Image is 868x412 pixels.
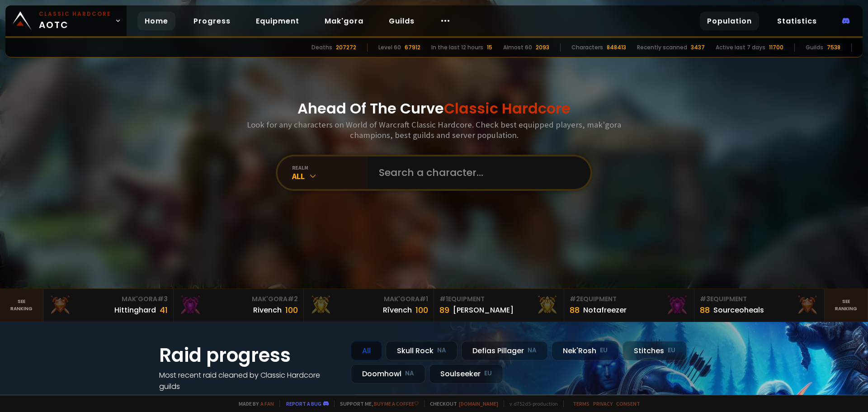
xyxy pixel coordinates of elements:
[382,12,422,30] a: Guilds
[552,341,619,360] div: Nek'Rosh
[439,294,448,303] span: # 1
[668,346,675,355] small: EU
[351,341,382,360] div: All
[49,294,168,304] div: Mak'Gora
[444,98,571,118] span: Classic Hardcore
[285,304,298,316] div: 100
[713,304,764,316] div: Sourceoheals
[459,400,498,407] a: [DOMAIN_NAME]
[825,289,868,322] a: Seeranking
[420,294,428,303] span: # 1
[179,294,298,304] div: Mak'Gora
[637,43,687,52] div: Recently scanned
[39,10,111,18] small: Classic Hardcore
[253,304,282,316] div: Rivench
[334,400,419,407] span: Support me,
[311,43,332,52] div: Deaths
[249,12,307,30] a: Equipment
[700,12,759,30] a: Population
[405,43,420,52] div: 67912
[623,341,687,360] div: Stitches
[5,5,127,36] a: Classic HardcoreAOTC
[769,43,783,52] div: 11700
[288,294,298,303] span: # 2
[286,400,321,407] a: Report a bug
[157,294,168,303] span: # 3
[292,171,368,181] div: All
[415,304,428,316] div: 100
[159,369,340,392] h4: Most recent raid cleaned by Classic Hardcore guilds
[309,294,428,304] div: Mak'Gora
[570,294,580,303] span: # 2
[827,43,840,52] div: 7538
[564,289,694,322] a: #2Equipment88Notafreezer
[386,341,458,360] div: Skull Rock
[351,364,425,384] div: Doomhowl
[583,304,627,316] div: Notafreezer
[439,304,449,316] div: 89
[233,400,274,407] span: Made by
[528,346,537,355] small: NA
[770,12,824,30] a: Statistics
[700,294,819,304] div: Equipment
[424,400,498,407] span: Checkout
[383,304,412,316] div: Rîvench
[405,369,414,378] small: NA
[174,289,304,322] a: Mak'Gora#2Rivench100
[700,294,710,303] span: # 3
[461,341,548,360] div: Defias Pillager
[694,289,825,322] a: #3Equipment88Sourceoheals
[137,12,175,30] a: Home
[186,12,238,30] a: Progress
[570,304,580,316] div: 88
[431,43,483,52] div: In the last 12 hours
[573,400,590,407] a: Terms
[806,43,823,52] div: Guilds
[429,364,503,384] div: Soulseeker
[439,294,558,304] div: Equipment
[607,43,626,52] div: 848413
[484,369,492,378] small: EU
[600,346,608,355] small: EU
[378,43,401,52] div: Level 60
[243,119,625,140] h3: Look for any characters on World of Warcraft Classic Hardcore. Check best equipped players, mak'g...
[716,43,765,52] div: Active last 7 days
[317,12,371,30] a: Mak'gora
[374,400,419,407] a: Buy me a coffee
[503,43,532,52] div: Almost 60
[292,164,368,171] div: realm
[593,400,613,407] a: Privacy
[570,294,689,304] div: Equipment
[504,400,558,407] span: v. d752d5 - production
[437,346,446,355] small: NA
[114,304,156,316] div: Hittinghard
[536,43,549,52] div: 2093
[336,43,356,52] div: 207272
[373,156,580,189] input: Search a character...
[159,393,218,403] a: See all progress
[700,304,710,316] div: 88
[159,341,340,369] h1: Raid progress
[691,43,705,52] div: 3437
[43,289,174,322] a: Mak'Gora#3Hittinghard41
[260,400,274,407] a: a fan
[487,43,492,52] div: 15
[434,289,564,322] a: #1Equipment89[PERSON_NAME]
[297,98,571,119] h1: Ahead Of The Curve
[160,304,168,316] div: 41
[571,43,603,52] div: Characters
[39,10,111,32] span: AOTC
[304,289,434,322] a: Mak'Gora#1Rîvench100
[453,304,514,316] div: [PERSON_NAME]
[616,400,640,407] a: Consent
